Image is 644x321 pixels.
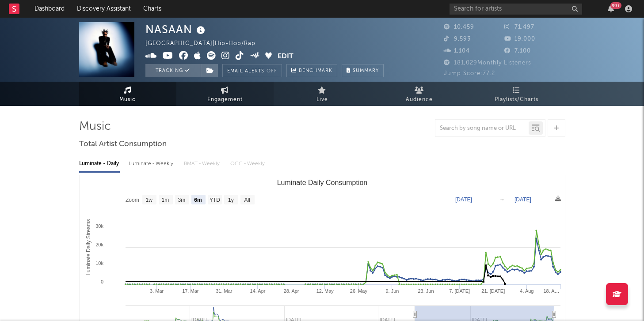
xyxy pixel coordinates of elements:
[95,261,103,266] text: 10k
[267,69,277,74] em: Off
[228,197,234,203] text: 1y
[145,38,266,49] div: [GEOGRAPHIC_DATA] | Hip-Hop/Rap
[277,179,367,186] text: Luminate Daily Consumption
[85,219,91,275] text: Luminate Daily Streams
[182,288,199,294] text: 17. Mar
[444,36,471,42] span: 9,593
[455,196,472,203] text: [DATE]
[79,139,167,150] span: Total Artist Consumption
[209,197,220,203] text: YTD
[499,196,505,203] text: →
[274,82,371,106] a: Live
[504,24,534,30] span: 71,497
[610,2,621,9] div: 99 +
[95,223,103,229] text: 30k
[244,197,250,203] text: All
[278,51,293,62] button: Edit
[207,94,243,105] span: Engagement
[444,60,531,66] span: 181,029 Monthly Listeners
[150,288,164,294] text: 3. Mar
[222,64,282,77] button: Email AlertsOff
[119,94,136,105] span: Music
[444,48,470,54] span: 1,104
[299,66,332,76] span: Benchmark
[495,94,538,105] span: Playlists/Charts
[145,197,152,203] text: 1w
[194,197,202,203] text: 6m
[504,36,535,42] span: 19,000
[145,64,201,77] button: Tracking
[504,48,531,54] span: 7,100
[316,94,328,105] span: Live
[449,288,470,294] text: 7. [DATE]
[126,197,139,203] text: Zoom
[178,197,185,203] text: 3m
[371,82,468,106] a: Audience
[216,288,232,294] text: 31. Mar
[350,288,367,294] text: 26. May
[145,22,207,37] div: NASAAN
[444,71,495,76] span: Jump Score: 77.2
[100,279,103,284] text: 0
[286,64,337,77] a: Benchmark
[385,288,399,294] text: 9. Jun
[316,288,334,294] text: 12. May
[79,156,120,171] div: Luminate - Daily
[353,68,379,73] span: Summary
[444,24,474,30] span: 10,459
[406,94,433,105] span: Audience
[435,125,529,132] input: Search by song name or URL
[250,288,265,294] text: 14. Apr
[481,288,505,294] text: 21. [DATE]
[418,288,434,294] text: 23. Jun
[608,5,614,12] button: 99+
[95,242,103,247] text: 20k
[161,197,169,203] text: 1m
[79,82,176,106] a: Music
[176,82,274,106] a: Engagement
[543,288,559,294] text: 18. A…
[514,196,531,203] text: [DATE]
[283,288,299,294] text: 28. Apr
[450,4,582,15] input: Search for artists
[520,288,533,294] text: 4. Aug
[468,82,565,106] a: Playlists/Charts
[342,64,384,77] button: Summary
[129,156,175,171] div: Luminate - Weekly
